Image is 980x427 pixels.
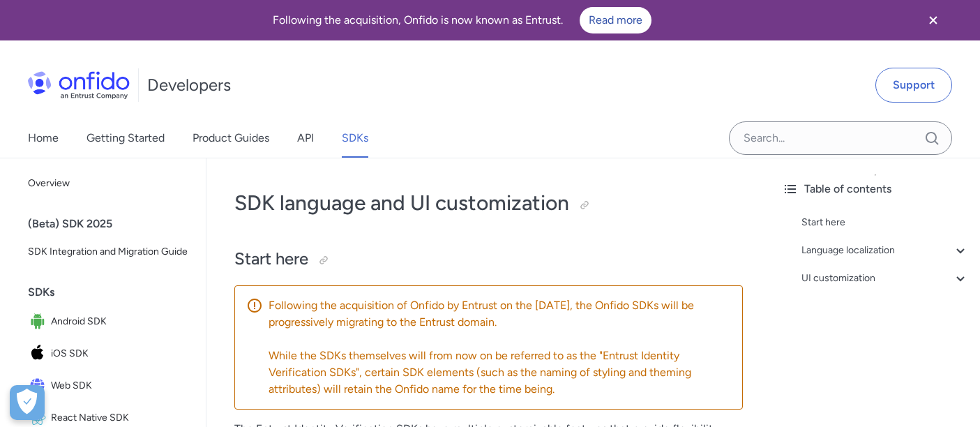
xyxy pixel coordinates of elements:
[28,119,59,158] a: Home
[51,376,189,396] span: Web SDK
[10,385,45,420] button: Open Preferences
[28,175,189,192] span: Overview
[782,181,969,197] div: Table of contents
[907,3,959,38] button: Close banner
[234,189,743,217] h1: SDK language and UI customization
[22,306,195,337] a: IconAndroid SDKAndroid SDK
[925,12,942,29] svg: Close banner
[234,248,743,271] h2: Start here
[22,370,195,401] a: IconWeb SDKWeb SDK
[22,238,195,266] a: SDK Integration and Migration Guide
[28,71,130,99] img: Onfido Logo
[17,7,907,33] div: Following the acquisition, Onfido is now known as Entrust.
[269,297,731,331] p: Following the acquisition of Onfido by Entrust on the [DATE], the Onfido SDKs will be progressive...
[580,7,651,33] a: Read more
[297,119,314,158] a: API
[193,119,269,158] a: Product Guides
[875,68,952,103] a: Support
[86,119,165,158] a: Getting Started
[28,210,200,238] div: (Beta) SDK 2025
[28,278,200,306] div: SDKs
[28,312,51,331] img: IconAndroid SDK
[147,74,231,96] h1: Developers
[51,312,189,331] span: Android SDK
[10,385,45,420] div: Cookie Preferences
[801,270,969,287] a: UI customization
[269,347,731,398] p: While the SDKs themselves will from now on be referred to as the "Entrust Identity Verification S...
[28,344,51,364] img: IconiOS SDK
[729,121,952,155] input: Onfido search input field
[22,338,195,369] a: IconiOS SDKiOS SDK
[51,344,189,364] span: iOS SDK
[28,376,51,396] img: IconWeb SDK
[342,119,368,158] a: SDKs
[801,214,969,231] a: Start here
[28,244,189,260] span: SDK Integration and Migration Guide
[801,242,969,259] a: Language localization
[22,170,195,197] a: Overview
